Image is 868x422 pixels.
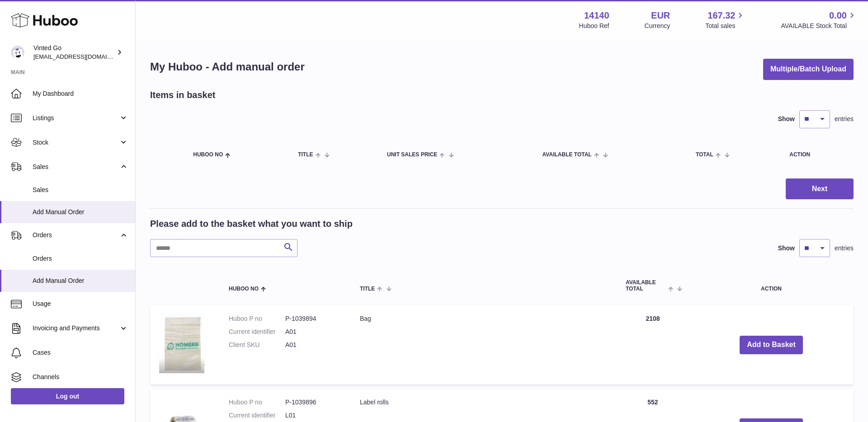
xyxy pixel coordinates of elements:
[11,388,124,404] a: Log out
[740,336,803,354] button: Add to Basket
[33,89,128,98] span: My Dashboard
[786,178,854,200] button: Next
[705,22,745,30] span: Total sales
[33,114,119,122] span: Listings
[835,115,854,123] span: entries
[33,208,128,216] span: Add Manual Order
[626,280,666,291] span: AVAILABLE Total
[11,46,24,59] img: giedre.bartusyte@vinted.com
[285,398,342,407] dd: P-1039896
[285,328,342,336] dd: A01
[645,22,670,30] div: Currency
[360,286,375,292] span: Title
[33,138,119,147] span: Stock
[285,341,342,349] dd: A01
[835,244,854,253] span: entries
[778,244,795,253] label: Show
[150,218,353,230] h2: Please add to the basket what you want to ship
[285,411,342,420] dd: L01
[542,152,592,158] span: AVAILABLE Total
[705,9,745,30] a: 167.32 Total sales
[579,22,609,30] div: Huboo Ref
[778,115,795,123] label: Show
[584,9,609,22] strong: 14140
[159,314,204,374] img: Bag
[651,9,670,22] strong: EUR
[33,231,119,239] span: Orders
[33,300,128,308] span: Usage
[708,9,735,22] span: 167.32
[33,348,128,357] span: Cases
[781,9,857,30] a: 0.00 AVAILABLE Stock Total
[351,305,617,384] td: Bag
[781,22,857,30] span: AVAILABLE Stock Total
[229,398,285,407] dt: Huboo P no
[387,152,437,158] span: Unit Sales Price
[150,89,216,101] h2: Items in basket
[33,277,128,285] span: Add Manual Order
[829,9,847,22] span: 0.00
[33,324,119,333] span: Invoicing and Payments
[298,152,313,158] span: Title
[33,44,115,61] div: Vinted Go
[229,411,285,420] dt: Current identifier
[789,152,844,158] div: Action
[689,271,854,300] th: Action
[229,341,285,349] dt: Client SKU
[193,152,223,158] span: Huboo no
[617,305,689,384] td: 2108
[229,286,259,292] span: Huboo no
[229,314,285,323] dt: Huboo P no
[229,328,285,336] dt: Current identifier
[33,53,133,60] span: [EMAIL_ADDRESS][DOMAIN_NAME]
[33,163,119,171] span: Sales
[763,59,854,80] button: Multiple/Batch Upload
[33,186,128,194] span: Sales
[696,152,713,158] span: Total
[285,314,342,323] dd: P-1039894
[33,373,128,381] span: Channels
[33,254,128,263] span: Orders
[150,60,305,74] h1: My Huboo - Add manual order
